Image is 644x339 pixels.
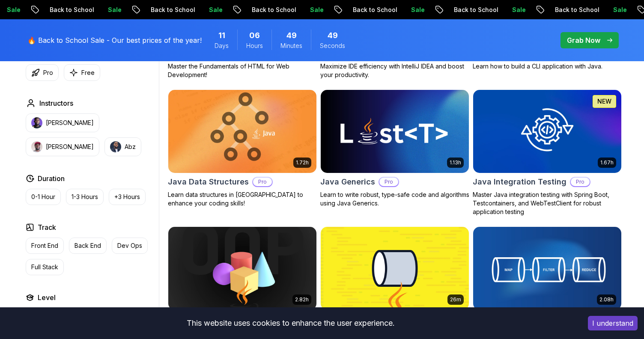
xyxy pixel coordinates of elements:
p: Pro [253,178,272,186]
button: Free [64,64,100,81]
span: 11 Days [218,30,225,42]
p: Full Stack [31,263,58,271]
p: Back End [75,241,101,250]
p: Front End [31,241,58,250]
p: Abz [125,143,136,151]
p: Pro [43,68,53,77]
p: Back to School [327,6,385,14]
p: Free [81,68,95,77]
p: 🔥 Back to School Sale - Our best prices of the year! [27,35,202,45]
p: Dev Ops [117,241,142,250]
button: Front End [26,238,64,254]
a: Java Data Structures card1.72hJava Data StructuresProLearn data structures in [GEOGRAPHIC_DATA] t... [168,89,317,208]
p: 2.08h [599,296,614,303]
button: Full Stack [26,259,64,275]
p: Learn how to build a CLI application with Java. [473,62,622,71]
p: NEW [597,97,611,106]
p: 0-1 Hour [31,193,55,201]
img: instructor img [31,117,42,128]
h2: Java Generics [320,176,375,188]
img: Java Data Structures card [164,88,320,175]
img: Java Generics card [321,90,469,173]
p: Learn to write robust, type-safe code and algorithms using Java Generics. [320,190,469,208]
p: +3 Hours [114,193,140,201]
span: Seconds [320,42,345,50]
p: [PERSON_NAME] [46,143,94,151]
span: Hours [246,42,263,50]
p: Sale [284,6,312,14]
div: This website uses cookies to enhance the user experience. [6,314,575,333]
p: Back to School [24,6,82,14]
h2: Java Data Structures [168,176,249,188]
img: instructor img [31,141,42,152]
a: Java Streams card2.08hJava StreamsProMaster Data Processing with Java Streams [473,226,622,336]
p: Maximize IDE efficiency with IntelliJ IDEA and boost your productivity. [320,62,469,79]
button: instructor img[PERSON_NAME] [26,137,99,156]
button: Dev Ops [112,238,148,254]
p: Back to School [226,6,284,14]
h2: Track [38,222,56,232]
a: Java Generics card1.13hJava GenericsProLearn to write robust, type-safe code and algorithms using... [320,89,469,208]
p: Back to School [529,6,587,14]
p: 1-3 Hours [72,193,98,201]
button: Back End [69,238,107,254]
p: Sale [486,6,514,14]
p: [PERSON_NAME] [46,119,94,127]
p: Learn data structures in [GEOGRAPHIC_DATA] to enhance your coding skills! [168,190,317,208]
p: 1.13h [450,159,461,166]
p: 26m [450,296,461,303]
h2: Duration [38,173,65,184]
img: Java Streams Essentials card [321,227,469,310]
button: instructor imgAbz [104,137,141,156]
p: Sale [587,6,615,14]
p: Pro [379,178,398,186]
span: 6 Hours [249,30,260,42]
button: 1-3 Hours [66,189,104,205]
button: instructor img[PERSON_NAME] [26,113,99,132]
a: Java Integration Testing card1.67hNEWJava Integration TestingProMaster Java integration testing w... [473,89,622,216]
p: 1.67h [600,159,614,166]
img: Java Streams card [473,227,621,310]
p: Back to School [428,6,486,14]
p: Sale [183,6,211,14]
h2: Instructors [39,98,73,108]
p: 1.72h [296,159,309,166]
button: Accept cookies [588,316,638,330]
button: 0-1 Hour [26,189,61,205]
p: Back to School [125,6,183,14]
p: 2.82h [295,296,309,303]
h2: Java Integration Testing [473,176,566,188]
p: Pro [571,178,590,186]
span: 49 Minutes [286,30,297,42]
span: Days [215,42,229,50]
img: Java Object Oriented Programming card [168,227,316,310]
button: +3 Hours [109,189,146,205]
p: Grab Now [567,35,600,45]
p: Master the Fundamentals of HTML for Web Development! [168,62,317,79]
p: Master Java integration testing with Spring Boot, Testcontainers, and WebTestClient for robust ap... [473,190,622,216]
span: 49 Seconds [328,30,338,42]
span: Minutes [280,42,302,50]
button: Pro [26,64,59,81]
p: Sale [385,6,413,14]
img: Java Integration Testing card [473,90,621,173]
p: Sale [82,6,110,14]
h2: Level [38,292,56,303]
img: instructor img [110,141,121,152]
